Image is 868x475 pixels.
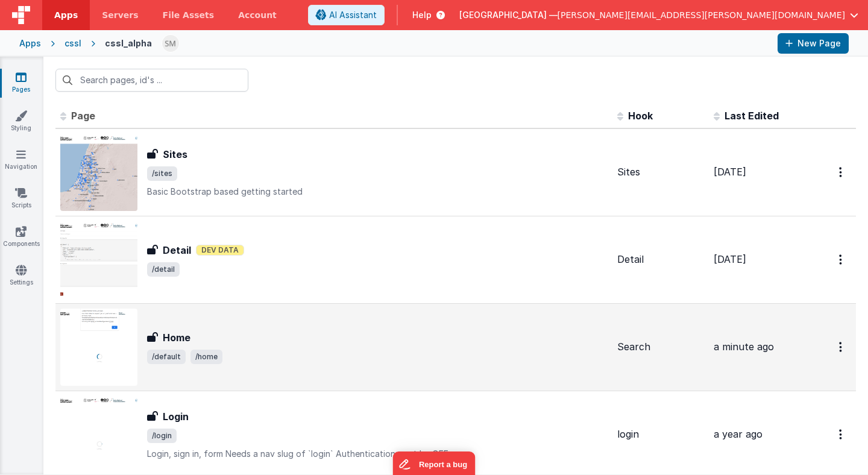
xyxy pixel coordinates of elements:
input: Search pages, id's ... [55,69,248,92]
button: Options [832,160,851,184]
span: File Assets [163,9,215,21]
span: Dev Data [196,245,244,256]
button: Options [832,247,851,272]
div: Apps [19,37,41,49]
span: AI Assistant [329,9,377,21]
span: /detail [147,262,180,277]
span: /sites [147,166,177,181]
span: Servers [102,9,138,21]
img: e9616e60dfe10b317d64a5e98ec8e357 [162,35,179,52]
h3: Login [163,409,189,424]
span: [PERSON_NAME][EMAIL_ADDRESS][PERSON_NAME][DOMAIN_NAME] [558,9,845,21]
div: cssl [64,37,81,49]
p: Basic Bootstrap based getting started [147,186,608,198]
div: Detail [617,253,704,266]
span: /login [147,429,177,443]
h3: Home [163,330,190,345]
h3: Detail [163,243,191,257]
span: [DATE] [714,253,746,265]
button: New Page [778,33,849,54]
span: [GEOGRAPHIC_DATA] — [459,9,558,21]
button: AI Assistant [308,5,385,25]
div: cssl_alpha [105,37,152,49]
span: [DATE] [714,166,746,178]
span: /home [190,350,222,364]
div: Search [617,340,704,354]
button: Options [832,335,851,359]
span: a year ago [714,428,763,440]
button: Options [832,422,851,447]
div: Sites [617,165,704,179]
button: [GEOGRAPHIC_DATA] — [PERSON_NAME][EMAIL_ADDRESS][PERSON_NAME][DOMAIN_NAME] [459,9,858,21]
div: login [617,427,704,441]
span: Help [412,9,432,21]
span: a minute ago [714,341,774,353]
span: Hook [628,110,653,122]
span: /default [147,350,186,364]
span: Page [71,110,95,122]
h3: Sites [163,147,187,162]
span: Last Edited [725,110,779,122]
p: Login, sign in, form Needs a nav slug of `login` Authentication must be OFF [147,448,608,460]
span: Apps [54,9,78,21]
